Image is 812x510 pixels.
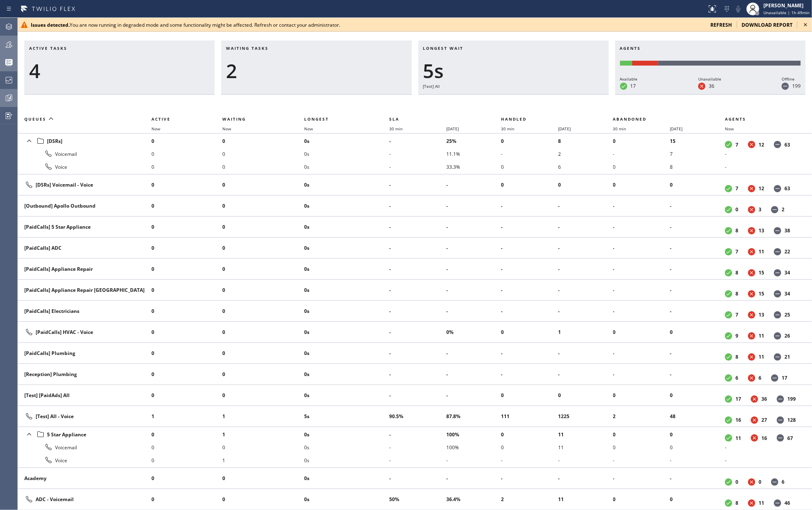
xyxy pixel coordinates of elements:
[558,326,613,339] li: 1
[774,269,781,276] dt: Offline
[771,206,778,213] dt: Offline
[389,368,446,381] li: -
[670,428,725,441] li: 0
[446,326,501,339] li: 0%
[222,305,304,318] li: 0
[304,200,389,212] li: 0s
[782,83,789,90] dt: Offline
[222,284,304,297] li: 0
[304,263,389,276] li: 0s
[501,441,558,454] li: 0
[501,126,514,132] span: 30 min
[151,221,222,234] li: 0
[748,374,755,382] dt: Unavailable
[613,147,670,160] li: -
[304,347,389,360] li: 0s
[558,368,613,381] li: -
[389,116,399,122] span: SLA
[759,311,764,318] dd: 13
[784,332,790,339] dd: 26
[670,410,725,423] li: 48
[446,147,501,160] li: 11.1%
[748,353,755,361] dt: Unavailable
[774,141,781,148] dt: Offline
[304,326,389,339] li: 0s
[620,45,641,51] span: Agents
[501,428,558,441] li: 0
[446,200,501,212] li: -
[613,178,670,191] li: 0
[735,395,741,402] dd: 17
[501,284,558,297] li: -
[501,326,558,339] li: 0
[558,221,613,234] li: -
[151,178,222,191] li: 0
[658,61,801,66] div: Offline: 199
[725,290,732,297] dt: Available
[446,242,501,255] li: -
[613,242,670,255] li: -
[446,178,501,191] li: -
[558,428,613,441] li: 11
[24,308,145,314] div: [PaidCalls] Electricians
[423,59,604,83] div: 5s
[725,206,732,213] dt: Available
[501,178,558,191] li: 0
[222,242,304,255] li: 0
[613,326,670,339] li: 0
[613,160,670,173] li: 0
[24,392,145,399] div: [Test] [PaidAds] All
[748,269,755,276] dt: Unavailable
[613,284,670,297] li: -
[771,374,778,382] dt: Offline
[748,290,755,297] dt: Unavailable
[389,134,446,147] li: -
[389,305,446,318] li: -
[613,116,647,122] span: Abandoned
[620,83,627,90] dt: Available
[784,269,790,276] dd: 34
[222,126,231,132] span: Now
[670,242,725,255] li: -
[151,368,222,381] li: 0
[304,160,389,173] li: 0s
[748,311,755,319] dt: Unavailable
[151,147,222,160] li: 0
[222,160,304,173] li: 0
[774,290,781,297] dt: Offline
[558,160,613,173] li: 6
[151,160,222,173] li: 0
[558,134,613,147] li: 8
[759,248,764,255] dd: 11
[759,290,764,297] dd: 15
[24,135,145,147] div: [DSRs]
[31,21,704,28] div: You are now running in degraded mode and some functionality might be affected. Refresh or contact...
[670,126,682,132] span: [DATE]
[710,21,732,28] span: refresh
[423,45,464,51] span: Longest wait
[389,428,446,441] li: -
[777,395,784,403] dt: Offline
[787,416,796,423] dd: 128
[613,347,670,360] li: -
[304,368,389,381] li: 0s
[670,305,725,318] li: -
[24,287,145,293] div: [PaidCalls] Appliance Repair [GEOGRAPHIC_DATA]
[670,263,725,276] li: -
[222,116,246,122] span: Waiting
[613,441,670,454] li: 0
[761,435,767,442] dd: 16
[748,185,755,192] dt: Unavailable
[774,227,781,234] dt: Offline
[735,416,741,423] dd: 16
[558,147,613,160] li: 2
[222,326,304,339] li: 0
[446,263,501,276] li: -
[735,248,738,255] dd: 7
[29,59,210,83] div: 4
[759,353,764,360] dd: 11
[151,326,222,339] li: 0
[389,242,446,255] li: -
[748,227,755,234] dt: Unavailable
[759,227,764,234] dd: 13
